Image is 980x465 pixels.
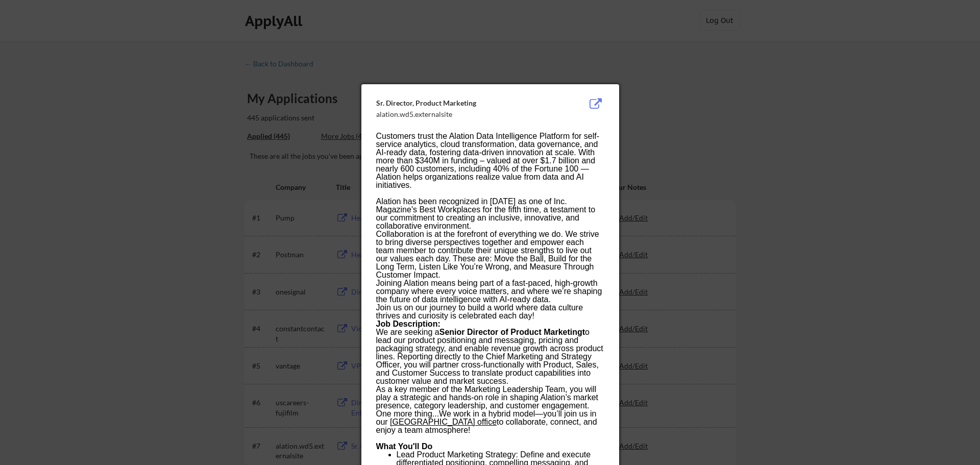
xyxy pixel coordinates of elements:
span: to collaborate, connect, and enjoy a team atmosphere! [376,418,597,434]
span: We are seeking a [376,328,439,336]
div: alation.wd5.externalsite [376,109,553,119]
span: Customers trust the Alation Data Intelligence Platform for self-service analytics, cloud transfor... [376,132,600,189]
span: o lead our product positioning and messaging, pricing and packaging strategy, and enable revenue ... [376,328,603,385]
b: Job Description: [376,320,440,328]
span: Alation has been recognized in [DATE] as one of Inc. Magazine's Best Workplaces for the fifth tim... [376,197,596,230]
span: Join us on our journey to build a world where data culture thrives and curiosity is celebrated ea... [376,303,583,320]
span: Joining Alation means being part of a fast-paced, high-growth company where every voice matters, ... [376,279,602,304]
span: As a key member of the Marketing Leadership Team, you will play a strategic and hands-on role in ... [376,385,599,426]
a: [GEOGRAPHIC_DATA] office [388,418,497,426]
span: Collaboration is at the forefront of everything we do. We strive to bring diverse perspectives to... [376,230,599,279]
b: t [582,328,585,336]
div: Sr. Director, Product Marketing [376,98,553,108]
u: [GEOGRAPHIC_DATA] office [390,418,497,426]
b: What You'll Do [376,442,433,451]
b: Senior Director of Product Marketing [439,328,582,336]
